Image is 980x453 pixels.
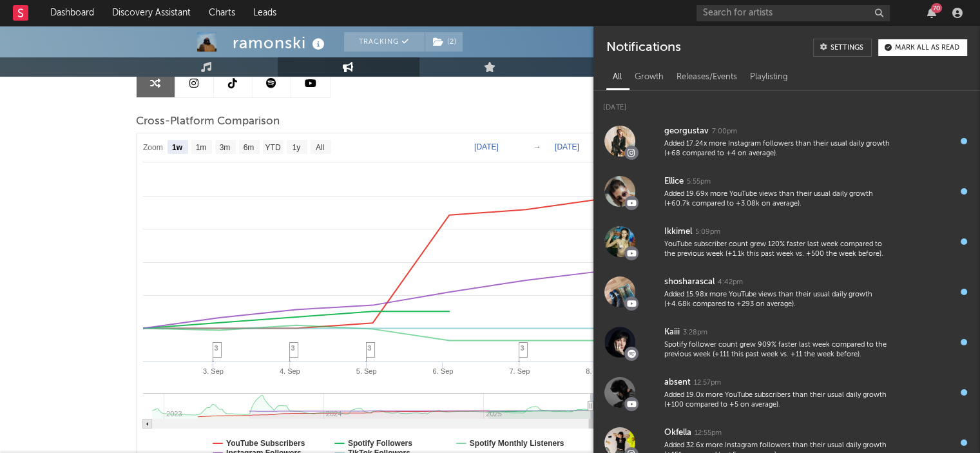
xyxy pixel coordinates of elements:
text: 8. Sep [586,367,606,375]
text: 3m [219,143,230,152]
a: Settings [813,39,872,57]
a: absent12:57pmAdded 19.0x more YouTube subscribers than their usual daily growth (+100 compared to... [593,367,980,418]
text: Zoom [143,143,163,152]
text: All [315,143,323,152]
text: Spotify Followers [347,439,412,448]
div: Playlisting [744,66,794,88]
div: 5:09pm [695,227,720,237]
span: Cross-Platform Comparison [136,114,280,130]
text: 6. Sep [432,367,453,375]
text: 1w [172,143,183,152]
button: Tracking [344,32,425,52]
div: 5:55pm [687,177,711,187]
div: All [606,66,628,88]
div: Added 19.0x more YouTube subscribers than their usual daily growth (+100 compared to +5 on average). [664,390,891,410]
a: Kaiii3:28pmSpotify follower count grew 909% faster last week compared to the previous week (+111 ... [593,317,980,367]
div: Ellice [664,174,684,189]
text: 1y [292,143,300,152]
button: 70 [927,8,936,18]
div: 3:28pm [683,328,707,338]
div: YouTube subscriber count grew 120% faster last week compared to the previous week (+1.1k this pas... [664,240,891,260]
text: 6m [243,143,254,152]
text: 1m [195,143,206,152]
div: ramonski [233,32,328,53]
div: Okfella [664,425,691,441]
text: 7. Sep [509,367,530,375]
button: (2) [425,32,463,52]
text: 3. Sep [203,367,224,375]
input: Search for artists [697,5,890,21]
div: 7:00pm [712,127,737,137]
span: 3 [521,344,524,352]
div: Added 15.98x more YouTube views than their usual daily growth (+4.68k compared to +293 on average). [664,290,891,310]
div: Ikkimel [664,224,692,240]
a: georgustav7:00pmAdded 17.24x more Instagram followers than their usual daily growth (+68 compared... [593,116,980,166]
div: [DATE] [593,91,980,116]
text: [DATE] [555,142,579,151]
div: 4:42pm [718,278,743,287]
div: 12:55pm [695,429,722,438]
div: shosharascal [664,275,715,290]
span: ( 2 ) [425,32,463,52]
div: Kaiii [664,325,680,340]
span: 3 [215,344,218,352]
text: 5. Sep [356,367,376,375]
text: Spotify Monthly Listeners [469,439,564,448]
span: 3 [291,344,295,352]
text: YouTube Subscribers [226,439,305,448]
div: 70 [931,3,942,13]
a: Ellice5:55pmAdded 19.69x more YouTube views than their usual daily growth (+60.7k compared to +3.... [593,166,980,217]
div: Settings [831,44,863,52]
div: Growth [628,66,670,88]
div: 12:57pm [694,378,721,388]
a: Ikkimel5:09pmYouTube subscriber count grew 120% faster last week compared to the previous week (+... [593,217,980,267]
text: [DATE] [474,142,499,151]
button: Mark all as read [878,39,967,56]
text: YTD [265,143,280,152]
div: georgustav [664,124,709,139]
div: Mark all as read [895,44,959,52]
div: Releases/Events [670,66,744,88]
div: Notifications [606,39,680,57]
span: 3 [368,344,372,352]
div: Added 19.69x more YouTube views than their usual daily growth (+60.7k compared to +3.08k on avera... [664,189,891,209]
div: Added 17.24x more Instagram followers than their usual daily growth (+68 compared to +4 on average). [664,139,891,159]
text: 4. Sep [279,367,300,375]
a: shosharascal4:42pmAdded 15.98x more YouTube views than their usual daily growth (+4.68k compared ... [593,267,980,317]
div: Spotify follower count grew 909% faster last week compared to the previous week (+111 this past w... [664,340,891,360]
text: → [533,142,541,151]
div: absent [664,375,691,390]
